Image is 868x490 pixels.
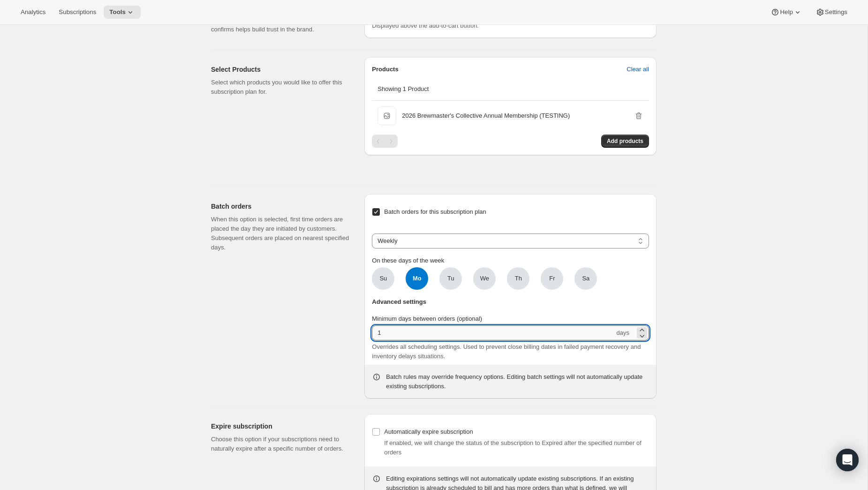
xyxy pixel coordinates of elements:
span: Fr [549,274,555,283]
span: Overrides all scheduling settings. Used to prevent close billing dates in failed payment recovery... [372,343,641,360]
span: Mo [406,267,428,290]
span: Automatically expire subscription [384,428,473,435]
button: Tools [104,6,141,19]
span: Settings [825,8,847,16]
span: Tu [447,274,454,283]
span: Displayed above the add-to-cart button. [372,22,479,29]
span: If enabled, we will change the status of the subscription to Expired after the specified number o... [384,439,641,456]
p: When this option is selected, first time orders are placed the day they are initiated by customer... [211,215,349,252]
button: Subscriptions [53,6,102,19]
span: Sa [582,274,589,283]
span: We [480,274,489,283]
span: Su [379,274,387,283]
span: days [617,329,629,336]
p: 2026 Brewmaster's Collective Annual Membership (TESTING) [402,111,570,121]
span: Tools [109,8,126,16]
span: On these days of the week [372,257,444,264]
span: Analytics [21,8,45,16]
button: Clear all [621,62,655,77]
span: Subscriptions [59,8,96,16]
h2: Batch orders [211,202,349,211]
span: Add products [607,137,643,145]
span: Batch orders for this subscription plan [384,208,486,215]
span: Advanced settings [372,297,426,307]
button: Settings [810,6,853,19]
button: Add products [601,135,649,148]
p: Select which products you would like to offer this subscription plan for. [211,78,349,97]
span: Showing 1 Product [377,85,429,92]
div: Batch rules may override frequency options. Editing batch settings will not automatically update ... [386,372,649,391]
button: Analytics [15,6,51,19]
h2: Select Products [211,65,349,74]
nav: Pagination [372,135,398,148]
p: Choose this option if your subscriptions need to naturally expire after a specific number of orders. [211,435,349,453]
span: Clear all [626,65,649,74]
span: Help [780,8,793,16]
button: Help [765,6,808,19]
h2: Expire subscription [211,422,349,431]
span: Th [515,274,522,283]
p: Products [372,65,398,74]
span: Minimum days between orders (optional) [372,315,482,322]
div: Open Intercom Messenger [836,449,859,471]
